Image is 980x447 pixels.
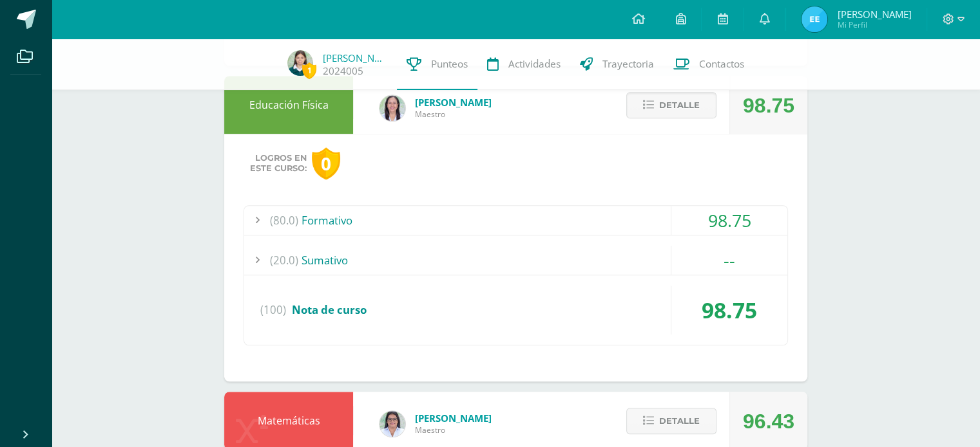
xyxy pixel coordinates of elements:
[323,64,363,78] a: 2024005
[699,57,744,71] span: Contactos
[312,147,340,180] div: 0
[664,39,754,90] a: Contactos
[837,19,911,30] span: Mi Perfil
[244,206,787,235] div: Formativo
[659,93,700,117] span: Detalle
[802,6,827,32] img: cd536c4fce2dba6644e2e245d60057c8.png
[671,286,787,334] div: 98.75
[250,153,307,174] span: Logros en este curso:
[671,206,787,235] div: 98.75
[837,8,911,21] span: [PERSON_NAME]
[292,302,367,317] span: Nota de curso
[602,57,654,71] span: Trayectoria
[302,62,316,78] span: 1
[508,57,561,71] span: Actividades
[626,408,716,434] button: Detalle
[260,286,286,334] span: (100)
[270,206,298,235] span: (80.0)
[415,424,492,435] span: Maestro
[431,57,468,71] span: Punteos
[244,246,787,275] div: Sumativo
[397,39,477,90] a: Punteos
[743,77,794,134] div: 98.75
[224,76,353,134] div: Educación Física
[659,409,700,433] span: Detalle
[380,411,405,437] img: 341d98b4af7301a051bfb6365f8299c3.png
[323,51,387,64] a: [PERSON_NAME]
[477,39,570,90] a: Actividades
[570,39,664,90] a: Trayectoria
[626,92,716,118] button: Detalle
[415,412,492,424] span: [PERSON_NAME]
[671,246,787,275] div: --
[380,95,405,121] img: f77eda19ab9d4901e6803b4611072024.png
[270,246,298,275] span: (20.0)
[287,50,313,76] img: 9a9703091ec26d7c5ea524547f38eb46.png
[415,96,492,109] span: [PERSON_NAME]
[415,109,492,120] span: Maestro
